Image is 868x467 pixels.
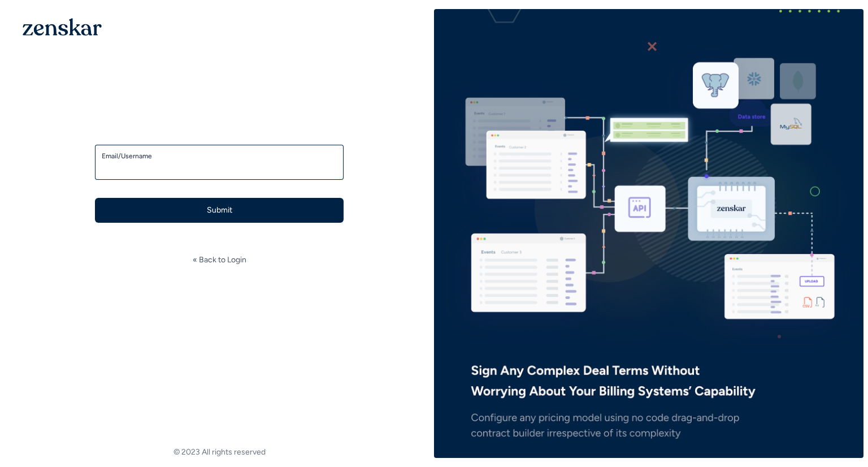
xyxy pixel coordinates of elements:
button: Submit [95,198,344,223]
label: Email/Username [102,152,337,161]
a: « Back to Login [193,254,246,266]
footer: © 2023 All rights reserved [5,447,434,458]
img: 1OGAJ2xQqyY4LXKgY66KYq0eOWRCkrZdAb3gUhuVAqdWPZE9SRJmCz+oDMSn4zDLXe31Ii730ItAGKgCKgCCgCikA4Av8PJUP... [23,18,102,36]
